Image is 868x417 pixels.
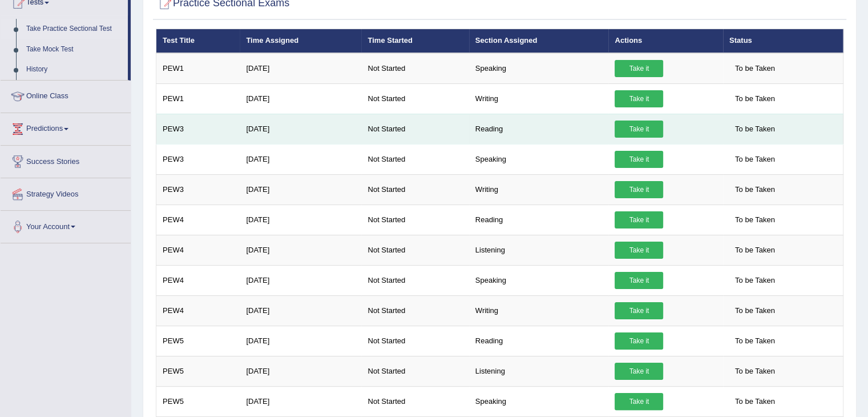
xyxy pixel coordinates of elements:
td: Not Started [361,205,469,235]
td: [DATE] [240,144,361,174]
th: Time Assigned [240,29,361,53]
th: Time Started [361,29,469,53]
td: Not Started [361,114,469,144]
td: Writing [469,295,609,326]
td: Not Started [361,386,469,416]
td: PEW4 [156,235,240,265]
td: Not Started [361,83,469,114]
td: PEW3 [156,144,240,174]
a: Strategy Videos [1,178,131,207]
td: Reading [469,114,609,144]
td: Writing [469,174,609,205]
td: Not Started [361,174,469,205]
a: Take it [615,272,663,289]
a: Take Mock Test [21,39,128,60]
a: History [21,59,128,80]
td: [DATE] [240,174,361,205]
td: Not Started [361,265,469,295]
span: To be Taken [729,272,781,289]
span: To be Taken [729,302,781,319]
td: Speaking [469,53,609,84]
td: [DATE] [240,386,361,416]
td: Writing [469,83,609,114]
td: [DATE] [240,235,361,265]
td: Not Started [361,295,469,326]
span: To be Taken [729,151,781,168]
td: Not Started [361,356,469,386]
td: PEW4 [156,265,240,295]
th: Test Title [156,29,240,53]
th: Status [723,29,843,53]
td: PEW4 [156,295,240,326]
td: PEW1 [156,83,240,114]
td: Not Started [361,326,469,356]
a: Take Practice Sectional Test [21,19,128,39]
td: [DATE] [240,356,361,386]
th: Section Assigned [469,29,609,53]
td: Speaking [469,265,609,295]
td: Listening [469,356,609,386]
td: Speaking [469,386,609,416]
td: PEW5 [156,356,240,386]
a: Online Class [1,81,131,109]
a: Take it [615,363,663,380]
span: To be Taken [729,332,781,350]
td: Speaking [469,144,609,174]
td: Reading [469,326,609,356]
a: Take it [615,151,663,168]
a: Predictions [1,113,131,142]
span: To be Taken [729,60,781,77]
a: Take it [615,60,663,77]
td: PEW4 [156,205,240,235]
td: [DATE] [240,205,361,235]
a: Take it [615,90,663,107]
span: To be Taken [729,211,781,228]
td: Reading [469,205,609,235]
a: Take it [615,242,663,259]
td: PEW3 [156,174,240,205]
span: To be Taken [729,121,781,138]
td: PEW5 [156,326,240,356]
td: Not Started [361,235,469,265]
th: Actions [608,29,722,53]
span: To be Taken [729,393,781,410]
td: Listening [469,235,609,265]
a: Take it [615,181,663,198]
td: PEW3 [156,114,240,144]
span: To be Taken [729,90,781,107]
a: Take it [615,121,663,138]
span: To be Taken [729,181,781,198]
td: [DATE] [240,265,361,295]
td: Not Started [361,53,469,84]
a: Your Account [1,211,131,239]
span: To be Taken [729,242,781,259]
a: Take it [615,332,663,350]
td: PEW1 [156,53,240,84]
a: Take it [615,211,663,228]
td: Not Started [361,144,469,174]
td: PEW5 [156,386,240,416]
td: [DATE] [240,114,361,144]
span: To be Taken [729,363,781,380]
td: [DATE] [240,53,361,84]
a: Take it [615,393,663,410]
td: [DATE] [240,295,361,326]
a: Success Stories [1,146,131,174]
td: [DATE] [240,83,361,114]
td: [DATE] [240,326,361,356]
a: Take it [615,302,663,319]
